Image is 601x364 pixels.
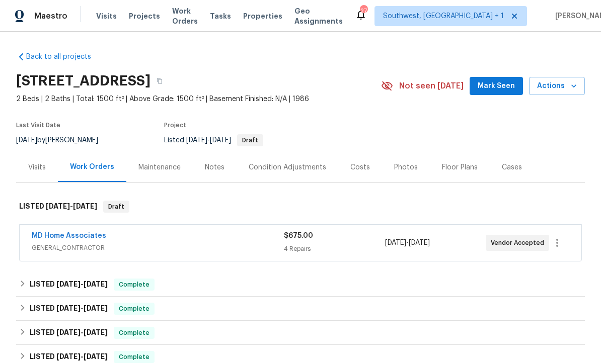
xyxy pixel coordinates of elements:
div: by [PERSON_NAME] [16,134,110,146]
span: - [56,329,108,336]
span: [DATE] [409,239,430,246]
span: [DATE] [385,239,406,246]
span: [DATE] [84,329,108,336]
span: - [56,353,108,360]
span: [DATE] [16,137,37,144]
div: 4 Repairs [284,244,385,254]
h6: LISTED [19,201,97,213]
div: Costs [350,162,370,172]
button: Copy Address [151,72,169,90]
button: Actions [529,77,585,96]
span: Projects [129,11,160,21]
span: - [46,203,97,210]
span: Mark Seen [478,80,515,93]
span: Project [164,122,186,128]
span: [DATE] [186,137,207,144]
span: Not seen [DATE] [399,81,464,91]
span: - [56,281,108,288]
span: [DATE] [84,353,108,360]
span: Properties [243,11,282,21]
span: Complete [115,352,154,362]
span: Geo Assignments [294,6,343,26]
span: Tasks [210,13,231,20]
button: Mark Seen [470,77,523,96]
div: Photos [394,162,418,172]
div: LISTED [DATE]-[DATE]Complete [16,321,585,345]
a: MD Home Associates [32,232,106,239]
span: Southwest, [GEOGRAPHIC_DATA] + 1 [383,11,504,21]
span: Last Visit Date [16,122,60,128]
h6: LISTED [30,279,108,291]
span: [DATE] [56,305,81,312]
span: Work Orders [172,6,198,26]
span: - [385,238,430,248]
div: LISTED [DATE]-[DATE]Complete [16,297,585,321]
span: [DATE] [56,281,81,288]
span: Vendor Accepted [491,238,548,248]
span: [DATE] [73,203,97,210]
h6: LISTED [30,303,108,315]
span: - [186,137,231,144]
div: Floor Plans [442,162,478,172]
span: [DATE] [56,353,81,360]
span: [DATE] [84,281,108,288]
span: [DATE] [84,305,108,312]
span: 2 Beds | 2 Baths | Total: 1500 ft² | Above Grade: 1500 ft² | Basement Finished: N/A | 1986 [16,94,381,104]
div: Maintenance [138,162,181,172]
span: Complete [115,328,154,338]
span: GENERAL_CONTRACTOR [32,243,284,253]
div: Condition Adjustments [249,162,326,172]
div: LISTED [DATE]-[DATE]Draft [16,191,585,223]
span: Complete [115,304,154,314]
h6: LISTED [30,327,108,339]
div: Cases [502,162,522,172]
span: Draft [238,137,262,143]
div: LISTED [DATE]-[DATE]Complete [16,272,585,297]
span: $675.00 [284,232,313,239]
span: Listed [164,137,263,144]
span: [DATE] [46,203,70,210]
div: Work Orders [70,162,114,172]
span: Maestro [34,11,67,21]
span: - [56,305,108,312]
h6: LISTED [30,351,108,363]
div: Notes [205,162,224,172]
span: Complete [115,280,154,290]
span: Draft [104,202,128,212]
span: [DATE] [56,329,81,336]
span: Visits [96,11,117,21]
div: 27 [360,6,367,16]
a: Back to all projects [16,52,113,62]
span: Actions [537,80,577,93]
h2: [STREET_ADDRESS] [16,76,151,86]
div: Visits [28,162,46,172]
span: [DATE] [210,137,231,144]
